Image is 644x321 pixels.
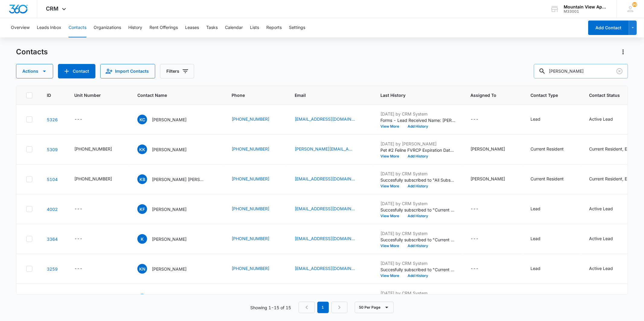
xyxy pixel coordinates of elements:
[530,116,540,122] div: Lead
[232,146,269,152] a: [PHONE_NUMBER]
[137,174,147,184] span: KB
[74,116,93,123] div: Unit Number - - Select to Edit Field
[470,205,479,213] div: ---
[615,66,624,76] button: Clear
[380,230,456,237] p: [DATE] by CRM System
[232,235,280,243] div: Phone - (303) 396-9614 - Select to Edit Field
[589,205,613,212] div: Active Lead
[137,92,208,98] span: Contact Name
[152,236,187,242] p: [PERSON_NAME]
[152,206,187,212] p: [PERSON_NAME]
[380,111,456,117] p: [DATE] by CRM System
[74,205,82,213] div: ---
[47,147,58,152] a: Navigate to contact details page for Kimberly Kelley
[317,302,329,313] em: 1
[380,177,456,183] p: Succesfully subscribed to "All Subscribers".
[16,64,53,78] button: Actions
[589,116,624,123] div: Contact Status - Active Lead - Select to Edit Field
[152,176,206,183] p: [PERSON_NAME] [PERSON_NAME] & [PERSON_NAME]
[380,260,456,266] p: [DATE] by CRM System
[380,200,456,207] p: [DATE] by CRM System
[380,92,447,98] span: Last History
[295,265,366,272] div: Email - Kimbo.nino1989@gmail.com - Select to Edit Field
[74,176,123,183] div: Unit Number - 545-1861-308 - Select to Edit Field
[232,265,269,272] a: [PHONE_NUMBER]
[589,235,613,242] div: Active Lead
[74,235,82,243] div: ---
[94,18,121,37] button: Organizations
[74,265,93,272] div: Unit Number - - Select to Edit Field
[530,92,566,98] span: Contact Type
[47,207,58,212] a: Navigate to contact details page for Kimberly Fernandez
[47,117,58,122] a: Navigate to contact details page for Kimberlin Cohen
[530,176,575,183] div: Contact Type - Current Resident - Select to Edit Field
[232,116,269,122] a: [PHONE_NUMBER]
[295,235,366,243] div: Email - sunshine.0869@yahoo.com - Select to Edit Field
[403,125,432,128] button: Add History
[137,264,147,274] span: KN
[160,64,194,78] button: Filters
[74,146,123,153] div: Unit Number - 545-1827-302 - Select to Edit Field
[403,244,432,248] button: Add History
[137,294,147,304] span: KN
[470,146,505,152] div: [PERSON_NAME]
[530,205,551,213] div: Contact Type - Lead - Select to Edit Field
[232,176,280,183] div: Phone - (970) 690-7537 - Select to Edit Field
[232,205,280,213] div: Phone - (970) 539-4292 - Select to Edit Field
[470,116,489,123] div: Assigned To - - Select to Edit Field
[152,116,187,123] p: [PERSON_NAME]
[530,146,575,153] div: Contact Type - Current Resident - Select to Edit Field
[470,235,489,243] div: Assigned To - - Select to Edit Field
[470,265,479,272] div: ---
[137,264,197,274] div: Contact Name - Kimberly Nino - Select to Edit Field
[232,116,280,123] div: Phone - (970) 388-0830 - Select to Edit Field
[137,204,197,214] div: Contact Name - Kimberly Fernandez - Select to Edit Field
[100,64,155,78] button: Import Contacts
[530,235,551,243] div: Contact Type - Lead - Select to Edit Field
[530,265,540,272] div: Lead
[470,176,505,182] div: [PERSON_NAME]
[251,304,291,311] p: Showing 1-15 of 15
[564,5,608,9] div: account name
[589,116,613,122] div: Active Lead
[152,266,187,272] p: [PERSON_NAME]
[470,116,479,123] div: ---
[69,18,86,37] button: Contacts
[564,9,608,14] div: account id
[295,176,366,183] div: Email - klrbwr@gmail.com - Select to Edit Field
[530,205,540,212] div: Lead
[232,146,280,153] div: Phone - (970) 702-4313 - Select to Edit Field
[295,205,366,213] div: Email - Kimberlyfernandez004@gmail.com - Select to Edit Field
[380,154,403,158] button: View More
[380,244,403,248] button: View More
[530,235,540,242] div: Lead
[355,302,394,313] button: 50 Per Page
[225,18,243,37] button: Calendar
[589,205,624,213] div: Contact Status - Active Lead - Select to Edit Field
[403,214,432,218] button: Add History
[403,184,432,188] button: Add History
[295,265,355,272] a: [EMAIL_ADDRESS][DOMAIN_NAME]
[137,115,147,124] span: KC
[299,302,348,313] nav: Pagination
[470,176,516,183] div: Assigned To - Makenna Berry - Select to Edit Field
[295,116,355,122] a: [EMAIL_ADDRESS][DOMAIN_NAME]
[47,92,51,98] span: ID
[137,145,147,154] span: KK
[74,116,82,123] div: ---
[295,146,355,152] a: [PERSON_NAME][EMAIL_ADDRESS][DOMAIN_NAME]
[250,18,259,37] button: Lists
[530,265,551,272] div: Contact Type - Lead - Select to Edit Field
[152,146,187,153] p: [PERSON_NAME]
[137,115,197,124] div: Contact Name - Kimberlin Cohen - Select to Edit Field
[403,154,432,158] button: Add History
[206,18,218,37] button: Tasks
[380,125,403,128] button: View More
[380,266,456,273] p: Succesfully subscribed to "Current Residents ".
[632,2,637,7] span: 99
[266,18,282,37] button: Reports
[295,92,357,98] span: Email
[74,205,93,213] div: Unit Number - - Select to Edit Field
[403,274,432,278] button: Add History
[380,290,456,296] p: [DATE] by CRM System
